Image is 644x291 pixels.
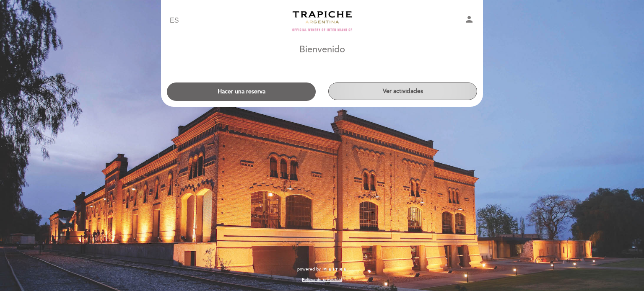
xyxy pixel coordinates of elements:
[297,266,347,272] a: powered by
[302,277,342,283] a: Política de privacidad
[270,9,374,32] a: Turismo Trapiche
[167,82,316,101] button: Hacer una reserva
[464,14,474,24] i: person
[464,14,474,27] button: person
[323,268,347,272] img: MEITRE
[299,45,345,55] h1: Bienvenido
[297,266,321,272] span: powered by
[328,82,477,100] button: Ver actividades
